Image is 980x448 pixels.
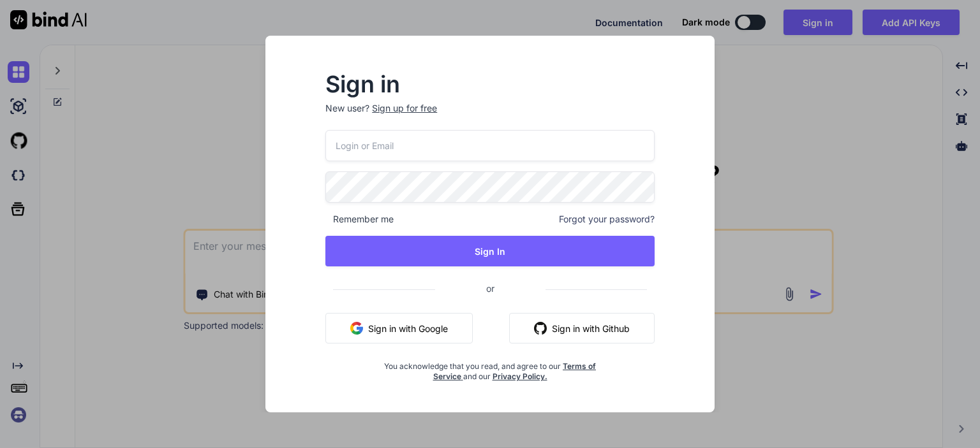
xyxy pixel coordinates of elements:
button: Sign in with Github [509,313,655,343]
button: Sign In [325,236,655,266]
button: Sign in with Google [325,313,473,343]
div: You acknowledge that you read, and agree to our and our [380,354,600,382]
a: Privacy Policy. [493,372,547,381]
span: Forgot your password? [559,213,655,226]
span: or [435,273,546,304]
p: New user? [325,102,655,130]
img: google [350,322,363,335]
a: Terms of Service [433,361,597,381]
div: Sign up for free [372,102,437,115]
img: github [534,322,547,335]
input: Login or Email [325,130,655,161]
span: Remember me [325,213,394,226]
h2: Sign in [325,74,655,94]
